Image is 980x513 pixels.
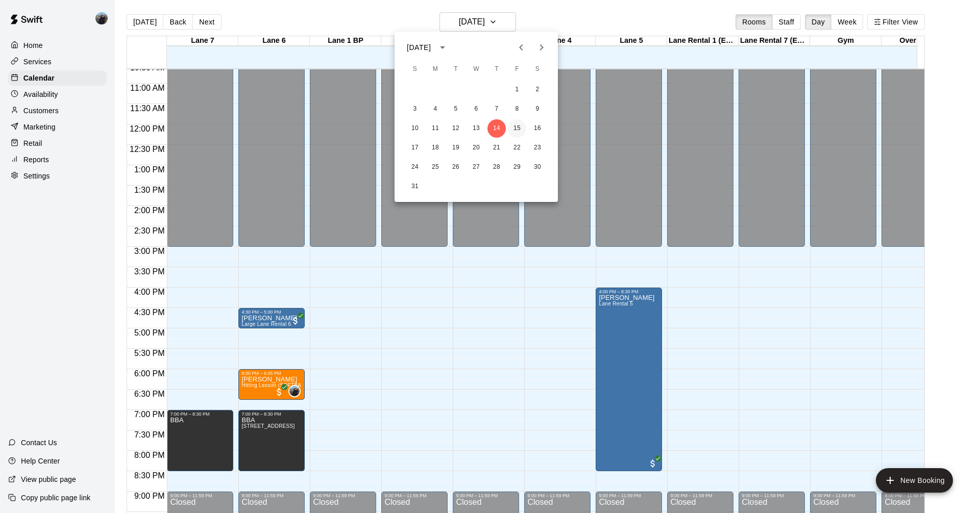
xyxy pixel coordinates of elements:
button: 23 [528,139,547,157]
span: Friday [508,59,526,80]
button: 17 [406,139,424,157]
button: 26 [447,158,465,176]
button: 27 [467,158,485,176]
button: 1 [508,81,526,99]
span: Thursday [487,59,506,80]
button: 6 [467,100,485,118]
button: 24 [406,158,424,176]
button: 13 [467,119,485,138]
button: 5 [447,100,465,118]
button: 30 [528,158,547,176]
button: calendar view is open, switch to year view [434,39,451,56]
button: 18 [426,139,445,157]
button: 8 [508,100,526,118]
button: 19 [447,139,465,157]
span: Tuesday [447,59,465,80]
button: 25 [426,158,445,176]
span: Sunday [406,59,424,80]
button: 4 [426,100,445,118]
button: 28 [487,158,506,176]
button: 14 [487,119,506,138]
span: Saturday [528,59,547,80]
button: 21 [487,139,506,157]
button: 11 [426,119,445,138]
button: 10 [406,119,424,138]
button: 15 [508,119,526,138]
button: 7 [487,100,506,118]
div: [DATE] [407,42,431,53]
button: 12 [447,119,465,138]
span: Monday [426,59,445,80]
button: 20 [467,139,485,157]
button: 22 [508,139,526,157]
button: 31 [406,177,424,196]
button: 29 [508,158,526,176]
button: Previous month [511,37,531,58]
span: Wednesday [467,59,485,80]
button: 3 [406,100,424,118]
button: Next month [531,37,552,58]
button: 2 [528,81,547,99]
button: 9 [528,100,547,118]
button: 16 [528,119,547,138]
